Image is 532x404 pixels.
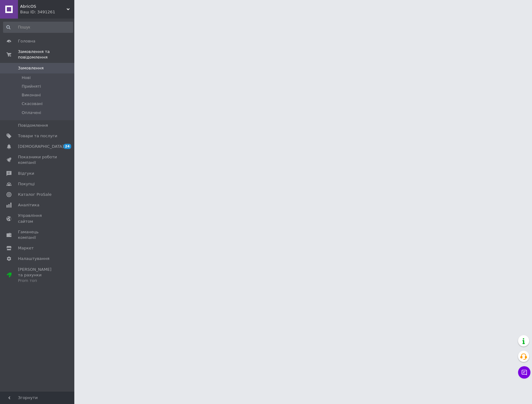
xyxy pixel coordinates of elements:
span: Показники роботи компанії [18,154,57,165]
span: [DEMOGRAPHIC_DATA] [18,144,64,149]
span: Виконані [22,92,41,98]
span: Маркет [18,245,34,251]
div: Prom топ [18,278,57,283]
button: Чат з покупцем [518,366,530,379]
span: Аналітика [18,202,39,208]
span: Покупці [18,181,35,187]
div: Ваш ID: 3491261 [20,9,74,15]
span: Прийняті [22,84,41,89]
span: Замовлення [18,65,44,71]
span: Повідомлення [18,123,48,128]
span: Товари та послуги [18,133,57,139]
span: Налаштування [18,256,50,261]
span: Управління сайтом [18,213,57,224]
input: Пошук [3,22,73,33]
span: Головна [18,38,35,44]
span: Гаманець компанії [18,229,57,240]
span: Каталог ProSale [18,192,51,197]
span: Відгуки [18,171,34,176]
span: AbricOS [20,4,67,9]
span: Замовлення та повідомлення [18,49,74,60]
span: [PERSON_NAME] та рахунки [18,267,57,284]
span: Скасовані [22,101,43,107]
span: 24 [63,144,71,149]
span: Нові [22,75,31,81]
span: Оплачені [22,110,41,116]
